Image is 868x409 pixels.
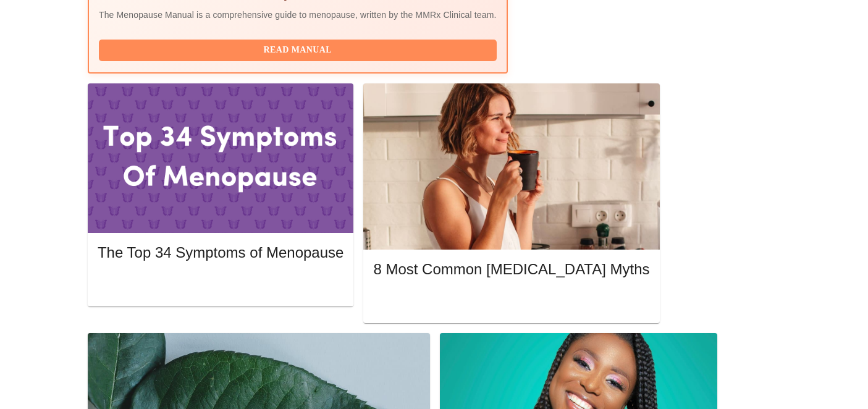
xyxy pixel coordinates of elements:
span: Read More [110,277,331,292]
button: Read Manual [99,40,497,61]
span: Read Manual [111,43,484,58]
span: Read More [386,294,637,310]
a: Read More [373,295,652,306]
h5: The Top 34 Symptoms of Menopause [98,243,343,263]
button: Read More [373,291,649,313]
a: Read Manual [99,44,500,54]
button: Read More [98,274,343,295]
p: The Menopause Manual is a comprehensive guide to menopause, written by the MMRx Clinical team. [99,9,497,21]
h5: 8 Most Common [MEDICAL_DATA] Myths [373,259,649,279]
a: Read More [98,278,347,289]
